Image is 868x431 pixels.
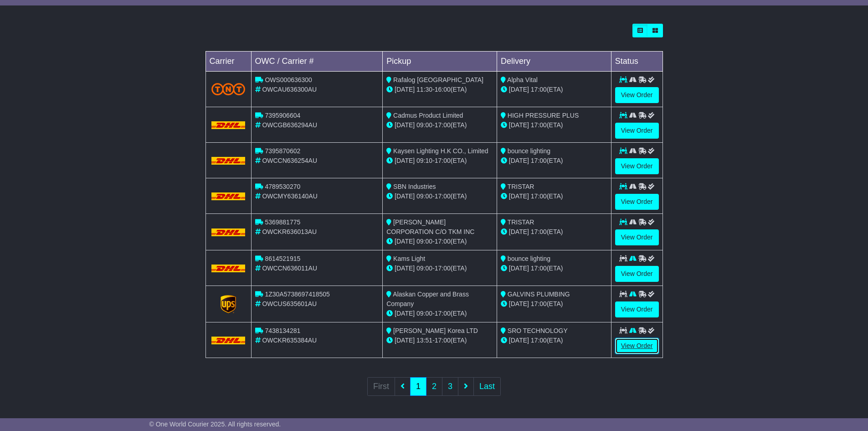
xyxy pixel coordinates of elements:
td: Pickup [383,52,497,72]
span: 17:00 [435,157,451,164]
a: View Order [615,87,659,103]
span: 4789530270 [265,183,300,190]
span: [DATE] [509,300,529,307]
span: 09:00 [416,265,432,272]
span: Alaskan Copper and Brass Company [386,291,469,307]
span: 17:00 [531,265,547,272]
span: TRISTAR [508,183,534,190]
span: 09:00 [416,238,432,245]
td: Status [611,52,663,72]
div: - (ETA) [386,156,493,166]
span: [DATE] [395,310,415,317]
span: 17:00 [531,157,547,164]
span: SRO TECHNOLOGY [508,327,568,334]
span: [DATE] [509,121,529,129]
td: Carrier [205,52,251,72]
span: [DATE] [509,265,529,272]
a: Last [473,377,501,396]
span: 17:00 [435,192,451,200]
td: OWC / Carrier # [251,52,383,72]
a: 3 [442,377,458,396]
img: DHL.png [211,337,246,344]
span: 09:00 [416,192,432,200]
span: 17:00 [531,192,547,200]
span: OWCCN636254AU [262,157,317,164]
span: 17:00 [531,121,547,129]
span: [DATE] [395,337,415,344]
span: 09:00 [416,310,432,317]
a: View Order [615,301,659,317]
span: Cadmus Product Limited [393,112,463,119]
span: Alpha Vital [507,76,538,83]
img: DHL.png [211,192,246,200]
span: OWCKR635384AU [262,337,317,344]
span: Kams Light [393,255,425,262]
span: bounce lighting [508,147,550,155]
span: [DATE] [395,192,415,200]
span: OWCCN636011AU [262,265,317,272]
span: GALVINS PLUMBING [508,291,570,298]
div: (ETA) [501,120,607,130]
img: DHL.png [211,157,246,164]
span: OWCKR636013AU [262,228,317,235]
span: 17:00 [435,310,451,317]
span: OWS000636300 [265,76,312,83]
a: View Order [615,123,659,139]
span: 7395906604 [265,112,300,119]
span: OWCGB636294AU [262,121,317,129]
span: OWCUS635601AU [262,300,317,307]
img: DHL.png [211,228,246,236]
span: SBN Industries [393,183,436,190]
span: [PERSON_NAME] CORPORATION C/O TKM INC [386,218,474,235]
span: [PERSON_NAME] Korea LTD [393,327,478,334]
div: (ETA) [501,156,607,166]
span: [DATE] [509,192,529,200]
span: [DATE] [395,157,415,164]
span: 17:00 [435,265,451,272]
div: - (ETA) [386,192,493,201]
span: [DATE] [509,228,529,235]
div: - (ETA) [386,120,493,130]
span: 17:00 [531,228,547,235]
img: GetCarrierServiceLogo [221,295,236,313]
div: - (ETA) [386,237,493,246]
span: [DATE] [395,238,415,245]
span: Rafalog [GEOGRAPHIC_DATA] [393,76,483,83]
span: 17:00 [435,121,451,129]
span: 17:00 [435,337,451,344]
span: 17:00 [531,86,547,93]
div: - (ETA) [386,85,493,94]
a: 1 [410,377,426,396]
img: DHL.png [211,121,246,129]
span: 13:51 [416,337,432,344]
span: [DATE] [395,121,415,129]
a: View Order [615,338,659,354]
span: bounce lighting [508,255,550,262]
span: TRISTAR [508,218,534,226]
a: View Order [615,229,659,245]
span: OWCAU636300AU [262,86,317,93]
div: (ETA) [501,85,607,94]
a: 2 [426,377,442,396]
a: View Order [615,266,659,282]
span: [DATE] [509,86,529,93]
span: 17:00 [531,300,547,307]
span: Kaysen Lighting H.K CO., Limited [393,147,488,155]
span: 17:00 [531,337,547,344]
img: DHL.png [211,265,246,272]
span: HIGH PRESSURE PLUS [508,112,579,119]
a: View Order [615,194,659,210]
td: Delivery [497,52,611,72]
div: (ETA) [501,192,607,201]
span: 17:00 [435,238,451,245]
img: TNT_Domestic.png [211,83,246,95]
span: 5369881775 [265,218,300,226]
div: - (ETA) [386,336,493,345]
div: (ETA) [501,299,607,309]
span: 7395870602 [265,147,300,155]
span: [DATE] [395,86,415,93]
span: 1Z30A5738697418505 [265,291,329,298]
div: (ETA) [501,264,607,273]
span: © One World Courier 2025. All rights reserved. [149,421,281,428]
div: (ETA) [501,336,607,345]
